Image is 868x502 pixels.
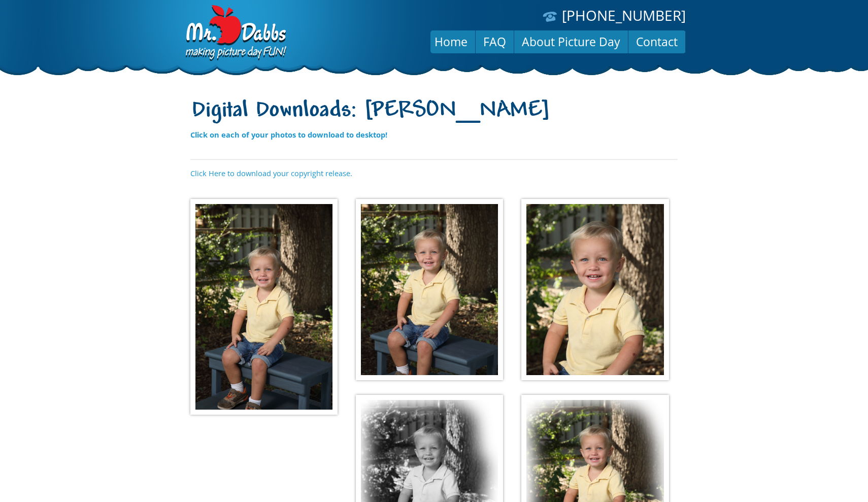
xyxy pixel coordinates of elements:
[514,29,628,54] a: About Picture Day
[190,98,678,125] h1: Digital Downloads: [PERSON_NAME]
[628,29,685,54] a: Contact
[190,199,338,415] img: 671fa2c15407c0ece70875.jpg
[427,29,475,54] a: Home
[476,29,514,54] a: FAQ
[521,199,669,381] img: e31a04182952b1587b7fbb.jpg
[356,199,503,381] img: aff3b092db7fe49d5df502.jpg
[182,5,288,62] img: Dabbs Company
[190,168,352,178] a: Click Here to download your copyright release.
[190,129,387,140] strong: Click on each of your photos to download to desktop!
[562,6,686,25] a: [PHONE_NUMBER]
